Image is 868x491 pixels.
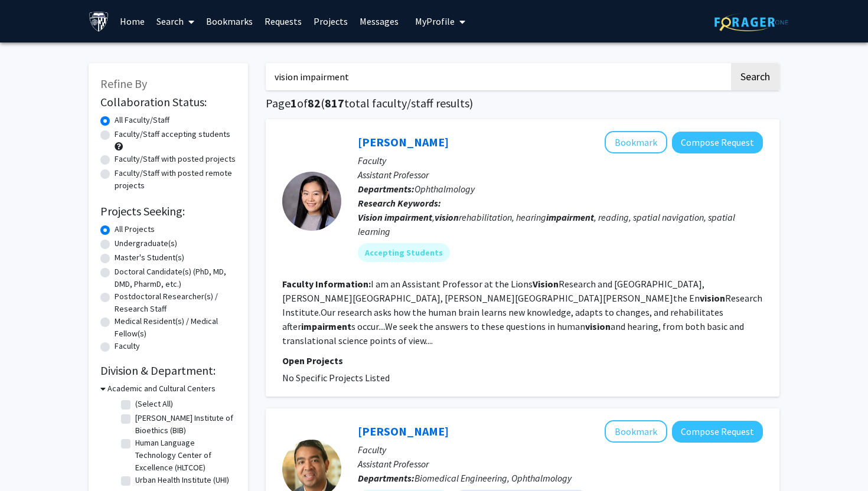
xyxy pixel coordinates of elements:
a: Search [151,1,200,42]
mat-chip: Accepting Students [358,243,450,262]
b: Vision [358,211,383,223]
p: Assistant Professor [358,168,763,182]
span: Biomedical Engineering, Ophthalmology [415,472,572,484]
label: Urban Health Institute (UHI) [135,474,229,486]
label: Medical Resident(s) / Medical Fellow(s) [115,315,236,340]
fg-read-more: I am an Assistant Professor at the Lions Research and [GEOGRAPHIC_DATA], [PERSON_NAME][GEOGRAPHIC... [282,278,762,346]
b: Faculty Information: [282,278,371,290]
img: ForagerOne Logo [714,13,788,31]
button: Compose Request to Kunal Parikh [672,421,763,443]
iframe: Chat [9,438,50,482]
a: Projects [308,1,354,42]
b: vision [700,292,725,304]
label: Faculty/Staff accepting students [115,128,230,140]
label: All Faculty/Staff [115,114,169,126]
label: Faculty/Staff with posted projects [115,153,236,165]
h2: Projects Seeking: [100,204,236,218]
b: Departments: [358,183,415,195]
h2: Division & Department: [100,364,236,378]
a: Requests [259,1,308,42]
b: impairment [384,211,432,223]
b: Departments: [358,472,415,484]
b: vision [435,211,459,223]
label: Postdoctoral Researcher(s) / Research Staff [115,290,236,315]
span: 817 [325,96,344,110]
button: Search [731,63,779,90]
h2: Collaboration Status: [100,95,236,109]
p: Faculty [358,443,763,457]
label: (Select All) [135,398,173,410]
label: All Projects [115,223,155,235]
a: Messages [354,1,404,42]
a: [PERSON_NAME] [358,135,449,149]
h1: Page of ( total faculty/staff results) [266,96,779,110]
div: , rehabilitation, hearing , reading, spatial navigation, spatial learning [358,210,763,238]
span: No Specific Projects Listed [282,372,390,384]
h3: Academic and Cultural Centers [107,382,216,395]
button: Add Yingzi Xiong to Bookmarks [605,131,667,153]
span: Ophthalmology [415,183,475,195]
span: Refine By [100,76,147,91]
a: [PERSON_NAME] [358,424,449,438]
button: Compose Request to Yingzi Xiong [672,132,763,153]
label: [PERSON_NAME] Institute of Bioethics (BIB) [135,412,233,437]
a: Home [114,1,151,42]
p: Faculty [358,153,763,168]
label: Master's Student(s) [115,251,184,264]
b: Research Keywords: [358,197,441,209]
b: Vision [533,278,559,290]
input: Search Keywords [266,63,729,90]
label: Undergraduate(s) [115,237,177,250]
b: impairment [301,320,351,332]
p: Assistant Professor [358,457,763,471]
span: 1 [291,96,297,110]
p: Open Projects [282,353,763,368]
span: My Profile [415,15,455,27]
img: Johns Hopkins University Logo [89,11,109,32]
span: 82 [308,96,321,110]
button: Add Kunal Parikh to Bookmarks [605,420,667,443]
label: Faculty/Staff with posted remote projects [115,167,236,192]
label: Faculty [115,340,140,352]
b: impairment [546,211,594,223]
label: Human Language Technology Center of Excellence (HLTCOE) [135,437,233,474]
b: vision [585,320,611,332]
a: Bookmarks [200,1,259,42]
label: Doctoral Candidate(s) (PhD, MD, DMD, PharmD, etc.) [115,266,236,290]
